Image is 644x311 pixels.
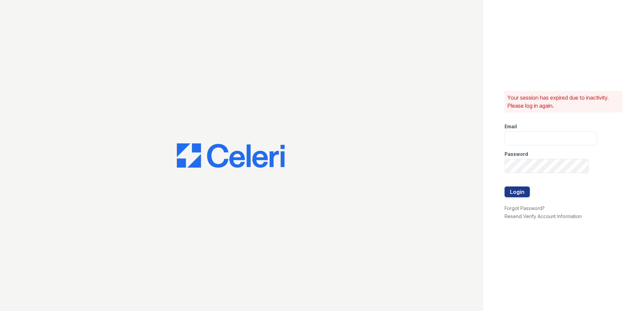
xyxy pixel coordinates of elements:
[505,151,528,158] label: Password
[505,186,530,197] button: Login
[505,205,545,211] a: Forgot Password?
[507,94,620,110] p: Your session has expired due to inactivity. Please log in again.
[505,123,517,130] label: Email
[505,213,582,219] a: Resend Verify Account Information
[177,143,285,168] img: CE_Logo_Blue-a8612792a0a2168367f1c8372b55b34899dd931a85d93a1a3d3e32e68fde9ad4.png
